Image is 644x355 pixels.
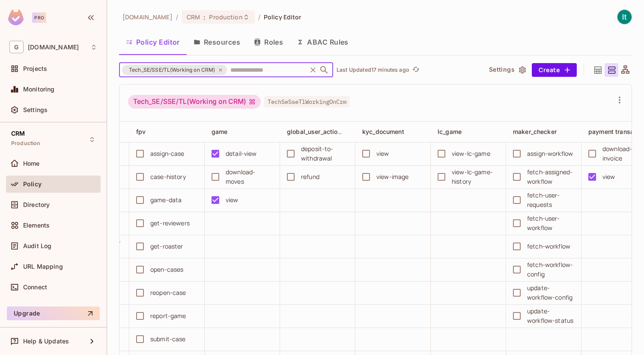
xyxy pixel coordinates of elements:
span: Monitoring [23,86,55,93]
span: fpv [136,128,146,135]
div: get-roaster [150,242,183,251]
span: Click to refresh data [409,65,421,75]
button: Policy Editor [119,31,187,53]
span: Help & Updates [23,338,69,345]
div: submit-case [150,334,186,344]
span: Tech_SE/SSE/TL(Working on CRM) [124,66,221,74]
button: refresh [411,65,421,75]
div: get-reviewers [150,218,190,228]
button: Roles [247,31,290,53]
div: case-history [150,172,186,182]
div: deposit-to-withdrawal [301,144,348,163]
div: view-lc-game [452,149,490,158]
span: global_user_actions [287,127,345,136]
div: fetch-workflow-config [527,260,574,279]
span: kyc_document [362,128,404,135]
div: open-cases [150,265,184,274]
span: TechSeSseTlWorkingOnCrm [264,96,350,107]
button: Open [318,64,330,76]
div: report-game [150,311,186,321]
div: Tech_SE/SSE/TL(Working on CRM) [122,65,227,75]
span: Connect [23,284,47,291]
span: Elements [23,222,50,229]
div: fetch-user-workflow [527,214,574,233]
div: fetch-user-requests [527,191,574,209]
div: view-lc-game-history [452,167,499,186]
span: the active workspace [122,13,173,21]
span: CRM [11,130,25,137]
span: Production [209,13,242,21]
div: refund [301,172,319,182]
div: fetch-workflow [527,242,570,251]
span: Settings [23,106,48,113]
span: Production [11,140,41,147]
span: Policy Editor [264,13,301,21]
span: Audit Log [23,243,51,249]
div: update-workflow-status [527,306,574,325]
p: Last Updated 17 minutes ago [337,67,409,73]
div: assign-workflow [527,149,573,158]
div: Pro [32,12,46,23]
div: detail-view [226,149,257,158]
button: Settings [486,63,528,77]
span: URL Mapping [23,263,63,270]
span: G [9,41,24,53]
span: Home [23,160,40,167]
div: view [602,172,615,182]
div: Tech_SE/SSE/TL(Working on CRM) [128,95,261,109]
span: refresh [412,66,420,74]
button: Clear [307,64,319,76]
img: IT Tools [617,10,632,24]
div: view-image [376,172,409,182]
div: download-moves [226,167,273,186]
div: reopen-case [150,288,186,297]
button: Resources [187,31,247,53]
span: Directory [23,201,50,208]
span: CRM [187,13,200,21]
div: game-data [150,195,182,205]
div: view [226,195,239,205]
span: Policy [23,181,42,188]
button: Upgrade [7,306,100,320]
span: game [212,128,228,135]
span: Workspace: gameskraft.com [28,44,79,51]
button: Create [532,63,577,77]
button: ABAC Rules [290,31,355,53]
span: Projects [23,65,47,72]
li: / [258,13,260,21]
span: lc_game [438,128,462,135]
img: SReyMgAAAABJRU5ErkJggg== [8,9,24,25]
div: fetch-assigned-workflow [527,167,574,186]
div: update-workflow-config [527,283,574,302]
span: maker_checker [513,128,557,135]
div: view [376,149,389,158]
li: / [176,13,178,21]
div: assign-case [150,149,185,158]
span: : [203,14,206,21]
